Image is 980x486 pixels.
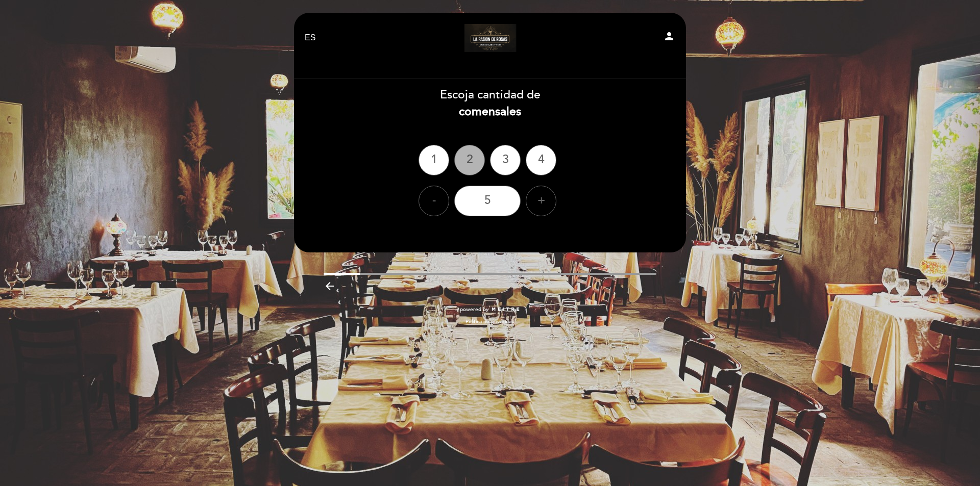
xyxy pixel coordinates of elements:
[460,306,488,313] span: powered by
[526,145,556,175] div: 4
[460,306,520,313] a: powered by
[454,186,521,216] div: 5
[465,318,514,325] a: Política de privacidad
[663,30,675,46] button: person
[454,145,485,175] div: 2
[419,186,449,216] div: -
[293,87,687,120] div: Escoja cantidad de
[490,145,521,175] div: 3
[663,30,675,42] i: person
[526,186,556,216] div: +
[459,105,521,119] b: comensales
[426,24,554,52] a: La [PERSON_NAME]
[491,307,520,312] img: MEITRE
[419,145,449,175] div: 1
[324,280,336,292] i: arrow_backward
